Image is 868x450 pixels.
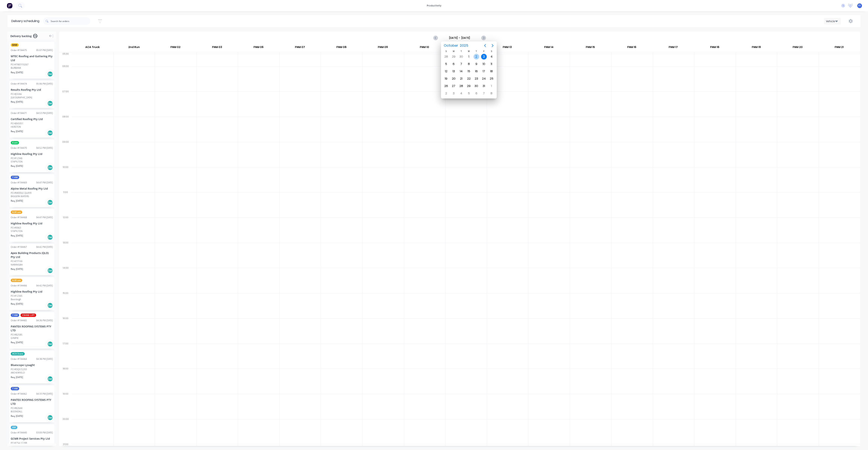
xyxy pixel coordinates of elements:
div: Order # 194471 [11,111,27,115]
div: Highline Roofing Pty Ltd [11,290,53,294]
div: FNM 20 [777,44,818,52]
div: Del [47,101,53,106]
button: Previous page [481,42,489,49]
div: Highline Roofing Pty Ltd [11,221,53,225]
div: 04:47 PM [DATE] [36,181,53,184]
div: Order # 194440 [11,431,27,434]
div: Tuesday, October 28, 2025 [458,83,464,89]
div: 10:00 [59,165,72,190]
div: 20:00 [59,417,72,442]
span: CRANE LIFT [21,313,36,317]
div: Results Roofing Pty Ltd [11,88,53,92]
div: Vehicle [826,19,837,23]
div: GCMR Project Services Pty Ltd [11,437,53,441]
div: Friday, October 24, 2025 [481,76,487,82]
div: BIGGERA WATERS [11,195,53,198]
div: ACA Truck [72,44,113,52]
div: 04:52 PM [DATE] [36,146,53,150]
span: October [443,42,459,49]
div: Friday, October 31, 2025 [481,83,487,89]
div: Del [47,71,53,77]
div: Saturday, October 18, 2025 [489,69,494,74]
div: Tuesday, October 7, 2025 [458,61,464,67]
div: 16:00 [59,316,72,341]
div: 04:36 PM [DATE] [36,319,53,322]
span: Req. [DATE] [11,341,23,344]
div: 04:38 PM [DATE] [36,357,53,361]
div: Saturday, October 4, 2025 [489,54,494,59]
div: FNM 16 [611,44,652,52]
div: PO #82585 [11,333,22,336]
div: HERSTON [11,125,53,129]
span: Req. [DATE] [11,164,23,168]
div: STAPYLTON [11,230,53,233]
div: FNM 02 [155,44,196,52]
div: 07:00 [59,89,72,114]
div: W [465,50,473,53]
div: FNM 10 [404,44,445,52]
div: Saturday, November 1, 2025 [489,83,494,89]
div: F [480,50,488,53]
div: Order # 194464 [11,357,27,361]
div: 11:00 [59,190,72,215]
div: [GEOGRAPHIC_DATA] [11,96,53,99]
div: Order # 194462 [11,392,27,396]
div: 04:42 PM [DATE] [36,245,53,249]
div: Saturday, November 8, 2025 [489,91,494,96]
span: AM [11,426,17,429]
div: Del [47,268,53,273]
div: Tuesday, October 14, 2025 [458,69,464,74]
div: FNM 14 [528,44,569,52]
div: Monday, September 29, 2025 [451,54,456,59]
div: Del [47,341,53,347]
div: Del [47,200,53,205]
div: Wednesday, October 22, 2025 [466,76,472,82]
button: October2025 [441,42,471,49]
span: Req. [DATE] [11,267,23,271]
div: Sunday, October 26, 2025 [443,83,449,89]
div: 04:42 PM [DATE] [36,284,53,287]
div: FNM 03 [196,44,238,52]
div: Del [47,234,53,240]
div: productivity [425,3,443,8]
div: BURBANK [11,66,53,70]
span: 182 [33,34,37,38]
span: Req. [DATE] [11,100,23,104]
div: MTEC Roofing and Guttering Pty Ltd [11,54,53,62]
div: Sunday, October 5, 2025 [443,61,449,67]
span: F1 [858,4,861,7]
div: Friday, November 7, 2025 [481,91,487,96]
div: Thursday, November 6, 2025 [474,91,479,96]
span: 2025 [459,42,469,49]
div: Order # 194470 [11,146,27,150]
div: T [457,50,465,53]
div: Wednesday, November 5, 2025 [466,91,472,96]
div: 08:00 [59,114,72,140]
div: Bluescope Lysaght [11,363,53,367]
div: Apex Building Products (QLD) Pty Ltd [11,251,53,259]
div: Highline Roofing Pty Ltd [11,152,53,156]
div: Friday, October 3, 2025 [481,54,487,59]
div: Order # 194466 [11,284,27,287]
div: ARCHERFIELD [11,371,53,374]
div: Wednesday, October 1, 2025 [466,54,472,59]
div: Del [47,130,53,136]
div: Thursday, October 16, 2025 [474,69,479,74]
div: Friday, October 17, 2025 [481,69,487,74]
div: PO #9963 [11,226,21,230]
div: Thursday, October 30, 2025 [474,83,479,89]
div: GYMPIE [11,336,53,340]
div: Order # 194474 [11,82,27,85]
div: Beenleigh [11,298,53,301]
div: Order # 194468 [11,216,27,219]
button: Vehicle [824,18,841,24]
div: Sunday, September 28, 2025 [443,54,449,59]
div: Del [47,415,53,420]
div: 09:00 [59,140,72,165]
div: S [488,50,495,53]
span: 7 AM [11,387,19,390]
div: T [473,50,480,53]
div: S [442,50,450,53]
div: Wednesday, October 29, 2025 [466,83,472,89]
div: Wednesday, October 8, 2025 [466,61,472,67]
